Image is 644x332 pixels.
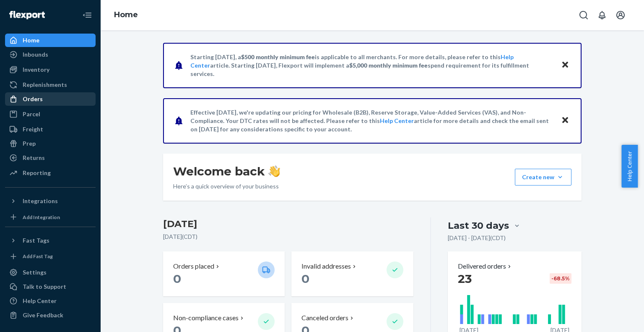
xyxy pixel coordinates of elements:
[190,108,553,133] p: Effective [DATE], we're updating our pricing for Wholesale (B2B), Reserve Storage, Value-Added Se...
[560,115,571,127] button: Close
[5,151,96,165] a: Returns
[23,125,43,133] div: Freight
[114,10,138,19] a: Home
[349,62,428,69] span: $5,000 monthly minimum fee
[23,297,57,305] div: Help Center
[291,251,413,296] button: Invalid addresses 0
[23,169,51,177] div: Reporting
[173,313,239,323] p: Non-compliance cases
[9,11,45,19] img: Flexport logo
[5,280,96,293] a: Talk to Support
[23,50,48,59] div: Inbounds
[190,53,553,78] p: Starting [DATE], a is applicable to all merchants. For more details, please refer to this article...
[5,78,96,91] a: Replenishments
[458,261,513,271] button: Delivered orders
[5,63,96,76] a: Inventory
[23,95,43,103] div: Orders
[5,166,96,180] a: Reporting
[5,294,96,308] a: Help Center
[79,7,96,24] button: Close Navigation
[594,7,610,24] button: Open notifications
[163,217,413,231] h3: [DATE]
[23,268,47,277] div: Settings
[550,273,571,284] div: -68.5 %
[268,165,280,177] img: hand-wave emoji
[5,211,96,223] a: Add Integration
[612,7,629,24] button: Open account menu
[23,282,66,291] div: Talk to Support
[23,253,53,260] div: Add Fast Tag
[380,117,414,124] a: Help Center
[23,81,67,89] div: Replenishments
[23,110,40,118] div: Parcel
[5,92,96,106] a: Orders
[5,234,96,247] button: Fast Tags
[173,164,280,179] h1: Welcome back
[5,194,96,208] button: Integrations
[23,139,36,148] div: Prep
[23,65,49,74] div: Inventory
[23,311,63,319] div: Give Feedback
[5,48,96,61] a: Inbounds
[448,234,506,242] p: [DATE] - [DATE] ( CDT )
[5,137,96,150] a: Prep
[575,7,592,24] button: Open Search Box
[5,266,96,279] a: Settings
[173,272,181,286] span: 0
[301,261,351,271] p: Invalid addresses
[173,182,280,191] p: Here’s a quick overview of your business
[163,251,285,296] button: Orders placed 0
[458,272,472,286] span: 23
[301,272,309,286] span: 0
[163,233,413,241] p: [DATE] ( CDT )
[515,169,571,186] button: Create new
[23,154,45,162] div: Returns
[5,123,96,136] a: Freight
[448,219,509,232] div: Last 30 days
[621,145,638,188] button: Help Center
[560,59,571,71] button: Close
[301,313,348,323] p: Canceled orders
[107,3,145,27] ol: breadcrumbs
[241,53,315,60] span: $500 monthly minimum fee
[23,214,60,221] div: Add Integration
[23,236,49,245] div: Fast Tags
[173,261,214,271] p: Orders placed
[5,107,96,121] a: Parcel
[5,34,96,47] a: Home
[23,197,58,205] div: Integrations
[23,36,39,44] div: Home
[5,251,96,263] a: Add Fast Tag
[5,308,96,322] button: Give Feedback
